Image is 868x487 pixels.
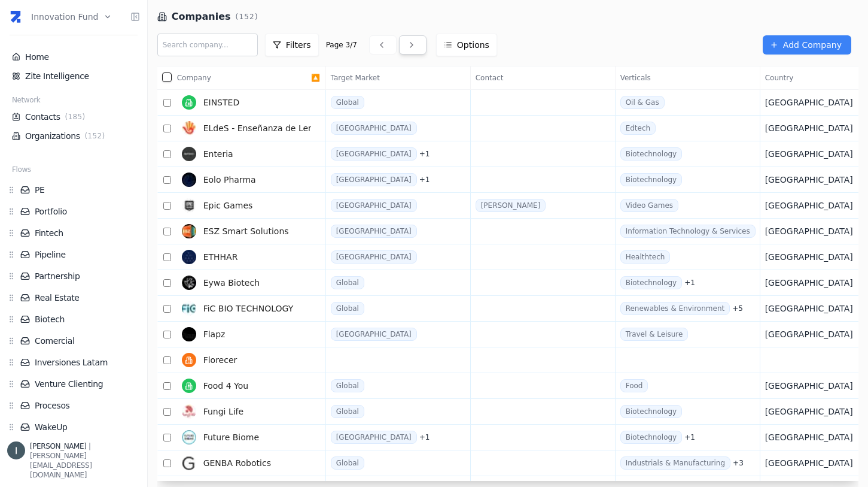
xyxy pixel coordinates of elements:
img: ELdeS - Enseñanza de Lengua de Señas con Inteligencia Artificial photo [182,121,196,135]
img: Future Biome photo [182,430,196,444]
a: PE [20,184,140,196]
div: Venture Clienting [7,378,140,390]
span: GENBA Robotics [203,457,271,469]
a: Fintech [20,227,140,239]
span: Industrials & Manufacturing [620,456,730,470]
div: [GEOGRAPHIC_DATA] [765,328,861,340]
div: [GEOGRAPHIC_DATA] [765,380,861,392]
span: [GEOGRAPHIC_DATA] [331,431,417,444]
a: Comercial [20,335,140,347]
span: [GEOGRAPHIC_DATA] [331,199,417,212]
span: Global [331,96,364,109]
div: [GEOGRAPHIC_DATA] [765,457,861,469]
span: Healthtech [620,250,671,264]
a: Florecer [177,348,311,372]
img: FiC BIO TECHNOLOGY photo [182,301,196,316]
span: Filters [286,39,311,51]
img: Flapz photo [182,327,196,341]
div: [GEOGRAPHIC_DATA] [765,199,861,211]
span: Add Company [783,39,842,51]
span: [PERSON_NAME] [30,442,86,450]
a: Eolo Pharma photoEolo Pharma [177,168,311,192]
a: Zite Intelligence [12,70,135,82]
a: Add Company [763,35,851,55]
span: Florecer [203,354,237,366]
span: Renewables & Environment [620,302,730,315]
button: Innovation Fund [31,4,112,30]
span: Epic Games [203,199,253,211]
span: + 3 [733,458,744,468]
a: Procesos [20,400,140,412]
div: [GEOGRAPHIC_DATA] [765,303,861,314]
span: Fungi Life [203,406,244,418]
span: Biotechnology [620,405,683,418]
span: Global [331,379,364,392]
span: + 1 [684,432,695,442]
span: Contact [476,73,610,83]
span: Global [331,456,364,470]
div: [GEOGRAPHIC_DATA] [765,225,861,237]
span: Biotechnology [620,147,683,161]
span: ESZ Smart Solutions [203,225,289,237]
a: Home [12,51,135,63]
div: [GEOGRAPHIC_DATA] [765,277,861,289]
img: GENBA Robotics photo [182,456,196,470]
a: EINSTED [177,90,311,114]
img: Eywa Biotech photo [182,276,196,290]
a: Fungi Life photoFungi Life [177,400,311,424]
span: Global [331,405,364,418]
span: ETHHAR [203,251,238,263]
span: + 5 [732,304,743,313]
div: | [30,441,140,451]
div: [GEOGRAPHIC_DATA] [765,122,861,134]
a: Flapz photoFlapz [177,322,311,346]
a: Contacts(185) [12,111,135,123]
span: Eolo Pharma [203,174,256,186]
span: FiC BIO TECHNOLOGY [203,303,294,314]
img: ETHHAR photo [182,250,196,264]
span: Options [457,39,489,51]
div: Procesos [7,400,140,412]
a: Pipeline [20,249,140,261]
a: Eywa Biotech photoEywa Biotech [177,271,311,295]
a: Partnership [20,270,140,282]
img: Enteria photo [182,147,196,161]
span: Future Biome [203,431,259,443]
span: [GEOGRAPHIC_DATA] [331,122,417,135]
a: GENBA Robotics photoGENBA Robotics [177,451,311,475]
span: Biotechnology [620,431,683,444]
div: [GEOGRAPHIC_DATA] [765,174,861,186]
span: Company [177,73,311,83]
div: Partnership [7,270,140,282]
div: Comercial [7,335,140,347]
div: Network [7,95,140,107]
div: Real Estate [7,292,140,304]
span: Video Games [620,199,678,212]
span: Flapz [203,328,226,340]
div: Companies [157,10,508,24]
a: [PERSON_NAME] [476,199,546,212]
span: Information Technology & Services [620,225,756,238]
span: Verticals [620,73,754,83]
button: Options [436,34,497,56]
a: Food 4 You [177,374,311,398]
div: Inversiones Latam [7,356,140,368]
span: Biotechnology [620,173,683,186]
span: ( 152 ) [83,131,108,141]
div: [GEOGRAPHIC_DATA] [765,148,861,160]
span: Travel & Leisure [620,328,689,341]
span: Biotechnology [620,276,683,289]
span: ( 185 ) [63,112,88,122]
span: + 1 [419,149,430,159]
div: [GEOGRAPHIC_DATA] [765,431,861,443]
a: Portfolio [20,205,140,217]
span: Oil & Gas [620,96,665,109]
span: + 1 [419,175,430,184]
a: Real Estate [20,292,140,304]
span: EINSTED [203,96,240,108]
span: [GEOGRAPHIC_DATA] [331,173,417,186]
li: Page 3 / 7 [321,40,367,50]
span: Flows [12,165,31,174]
span: Food [620,379,648,392]
div: Fintech [7,227,140,239]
